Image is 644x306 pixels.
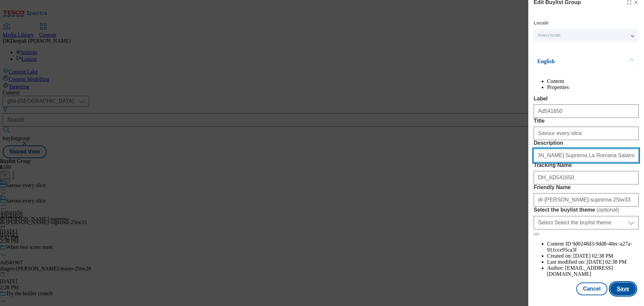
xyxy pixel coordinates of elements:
[534,140,639,146] label: Description
[547,265,639,277] li: Author:
[547,84,639,90] li: Properties
[534,207,639,213] label: Select the buylist theme
[547,265,613,277] span: [EMAIL_ADDRESS][DOMAIN_NAME]
[534,21,548,25] label: Locale
[538,33,560,38] span: Select locale
[597,207,619,213] span: ( optional )
[610,282,636,295] button: Save
[534,127,639,140] input: Enter Title
[573,253,613,259] span: [DATE] 02:38 PM
[534,149,639,162] input: Enter Description
[547,241,639,253] li: Content ID
[547,78,639,84] li: Content
[534,104,639,118] input: Enter Label
[547,259,639,265] li: Last modified on:
[547,241,632,253] span: 9d0248d3-9dd8-40ec-a27a-911cce95ca3f
[547,253,639,259] li: Created on:
[534,171,639,184] input: Enter Tracking Name
[534,184,639,190] label: Friendly Name
[534,118,639,124] label: Title
[587,259,627,265] span: [DATE] 02:38 PM
[534,162,639,168] label: Tracking Name
[534,96,639,102] label: Label
[534,193,639,207] input: Enter Friendly Name
[534,29,638,42] button: Select locale
[576,282,607,295] button: Cancel
[537,58,608,65] p: English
